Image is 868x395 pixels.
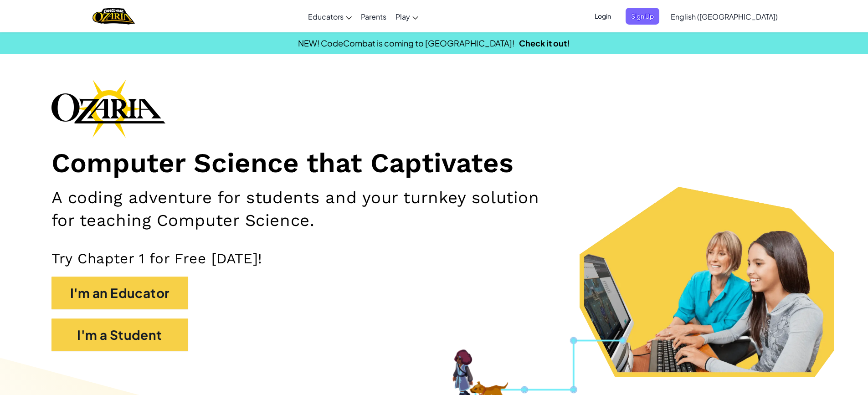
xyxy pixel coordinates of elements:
[308,12,344,21] span: Educators
[303,4,356,29] a: Educators
[519,38,570,48] a: Check it out!
[51,79,165,138] img: Ozaria branding logo
[51,277,188,309] button: I'm an Educator
[92,7,135,26] a: Ozaria by CodeCombat logo
[51,250,817,267] p: Try Chapter 1 for Free [DATE]!
[626,8,659,25] button: Sign Up
[589,8,616,25] button: Login
[92,7,135,26] img: Home
[356,4,391,29] a: Parents
[395,12,410,21] span: Play
[51,147,817,180] h1: Computer Science that Captivates
[51,186,565,231] h2: A coding adventure for students and your turnkey solution for teaching Computer Science.
[671,12,778,21] span: English ([GEOGRAPHIC_DATA])
[51,318,188,351] button: I'm a Student
[666,4,782,29] a: English ([GEOGRAPHIC_DATA])
[298,38,514,48] span: NEW! CodeCombat is coming to [GEOGRAPHIC_DATA]!
[391,4,423,29] a: Play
